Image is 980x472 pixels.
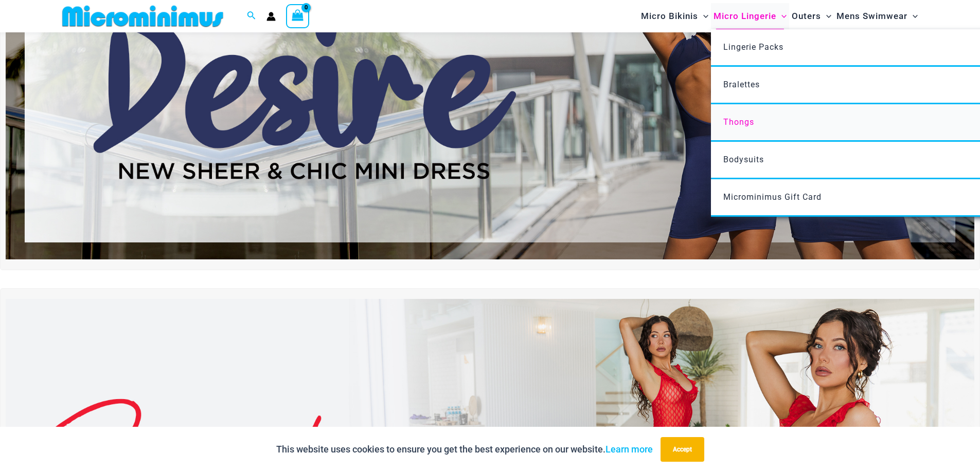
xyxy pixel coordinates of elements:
button: Accept [661,437,704,462]
nav: Site Navigation [637,2,922,31]
a: Search icon link [247,10,256,23]
a: Mens SwimwearMenu ToggleMenu Toggle [834,3,920,29]
span: Mens Swimwear [836,3,907,29]
span: Menu Toggle [907,3,918,29]
span: Lingerie Packs [723,42,783,52]
span: Menu Toggle [698,3,708,29]
span: Micro Lingerie [714,3,776,29]
span: Microminimus Gift Card [723,192,822,202]
span: Micro Bikinis [641,3,698,29]
span: Menu Toggle [776,3,787,29]
span: Menu Toggle [821,3,831,29]
span: Thongs [723,117,754,127]
a: Learn more [605,444,653,455]
span: Bodysuits [723,155,764,164]
a: OutersMenu ToggleMenu Toggle [789,3,834,29]
img: MM SHOP LOGO FLAT [58,5,227,28]
a: Micro LingerieMenu ToggleMenu Toggle [711,3,789,29]
a: View Shopping Cart, empty [286,4,310,28]
p: This website uses cookies to ensure you get the best experience on our website. [276,442,653,457]
span: Bralettes [723,80,760,89]
a: Account icon link [266,12,276,21]
a: Micro BikinisMenu ToggleMenu Toggle [638,3,711,29]
span: Outers [792,3,821,29]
